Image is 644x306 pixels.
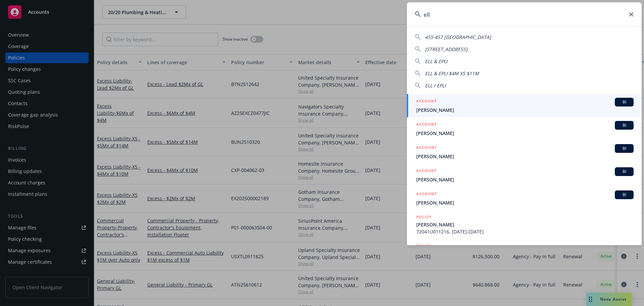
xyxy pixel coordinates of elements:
h5: ACCOUNT [416,121,437,129]
span: 455-457 [GEOGRAPHIC_DATA] [425,34,491,40]
span: BI [618,99,631,105]
a: ACCOUNTBI[PERSON_NAME] [407,94,642,117]
span: [STREET_ADDRESS] [425,46,468,52]
a: POLICY [407,239,642,268]
span: BI [618,122,631,128]
h5: ACCOUNT [416,167,437,175]
h5: ACCOUNT [416,144,437,152]
a: ACCOUNTBI[PERSON_NAME] [407,187,642,210]
a: ACCOUNTBI[PERSON_NAME] [407,164,642,187]
a: POLICY[PERSON_NAME]72041U011216, [DATE]-[DATE] [407,210,642,239]
span: [PERSON_NAME] [416,130,634,137]
span: ELL & EPLI $4M XS $11M [425,70,479,77]
span: BI [618,145,631,151]
span: [PERSON_NAME] [416,106,634,114]
input: Search... [407,2,642,27]
span: [PERSON_NAME] [416,199,634,206]
h5: ACCOUNT [416,190,437,199]
span: ELL / EPLI [425,82,446,89]
a: ACCOUNTBI[PERSON_NAME] [407,140,642,164]
a: ACCOUNTBI[PERSON_NAME] [407,117,642,140]
span: BI [618,169,631,175]
span: ELL & EPLI [425,58,447,64]
span: BI [618,192,631,198]
h5: POLICY [416,243,432,249]
h5: ACCOUNT [416,98,437,106]
h5: POLICY [416,214,432,220]
span: [PERSON_NAME] [416,221,634,228]
span: [PERSON_NAME] [416,176,634,183]
span: 72041U011216, [DATE]-[DATE] [416,228,634,235]
span: [PERSON_NAME] [416,153,634,160]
